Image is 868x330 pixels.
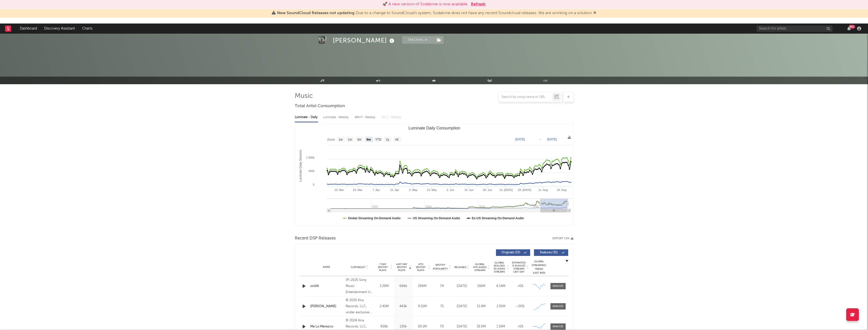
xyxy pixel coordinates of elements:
[531,260,547,275] div: Global Streaming Trend (Last 60D)
[413,216,460,220] text: US Streaming On-Demand Audio
[310,324,343,329] a: Me Lo Merezco
[295,103,345,109] span: Total Artist Consumption
[376,324,393,329] div: 958k
[557,188,566,191] text: 25. Aug
[756,26,833,32] input: Search for artists
[306,156,315,159] text: 1 000k
[348,216,401,220] text: Global Streaming On-Demand Audio
[16,24,41,34] a: Dashboard
[402,36,434,44] button: Tracking
[453,324,470,329] div: [DATE]
[395,263,409,272] span: Last Day Spotify Plays
[547,138,557,141] text: [DATE]
[473,284,490,289] div: 156M
[414,263,428,272] span: ATD Spotify Plays
[499,188,513,191] text: 14. [DATE]
[395,138,398,141] text: All
[390,188,399,191] text: 21. Apr
[408,126,460,130] text: Luminate Daily Consumption
[409,188,418,191] text: 5. May
[414,284,431,289] div: 298M
[376,304,393,309] div: 2.45M
[414,324,431,329] div: 59.1M
[512,324,529,329] div: <5%
[512,304,529,309] div: ~ 20 %
[433,263,448,271] span: Spotify Popularity
[454,266,466,269] span: Released
[295,235,336,241] span: Recent DSP Releases
[473,304,490,309] div: 11.4M
[537,251,561,254] span: Features ( 31 )
[355,113,376,122] div: BMAT - Weekly
[395,324,412,329] div: 130k
[427,188,437,191] text: 19. May
[447,188,454,191] text: 2. Jun
[353,188,362,191] text: 24. Mar
[382,1,468,7] div: 🚀 A new version of Sodatone is now available.
[277,11,592,15] span: : Due to a change to SoundCloud's system, Sodatone does not have any recent Soundcloud releases. ...
[473,263,487,272] span: Global ATD Audio Streams
[847,27,851,31] button: 99+
[496,249,530,256] button: Originals(32)
[414,304,431,309] div: 9.51M
[395,304,412,309] div: 443k
[539,138,542,141] text: →
[518,188,531,191] text: 28. [DATE]
[310,284,343,289] a: orióN
[538,188,548,191] text: 11. Aug
[515,138,525,141] text: [DATE]
[376,284,393,289] div: 3.29M
[512,284,529,289] div: <5%
[277,11,355,15] span: New SoundCloud Releases not updating
[333,36,396,45] div: [PERSON_NAME]
[323,113,350,122] div: Luminate - Weekly
[593,11,596,15] span: Dismiss
[373,188,380,191] text: 7. Apr
[313,183,314,186] text: 0
[299,150,302,182] text: Luminate Daily Streams
[472,216,524,220] text: Ex-US Streaming On-Demand Audio
[492,324,509,329] div: 1.19M
[492,261,506,273] span: Global Rolling 7D Audio Streams
[433,324,451,329] div: 70
[295,113,318,122] div: Luminate - Daily
[348,138,352,141] text: 1m
[295,124,574,225] svg: Luminate Daily Consumption
[473,324,490,329] div: 35.9M
[386,138,389,141] text: 1y
[483,188,492,191] text: 30. Jun
[334,188,344,191] text: 10. Mar
[366,138,371,141] text: 6m
[552,237,574,240] button: Export CSV
[492,284,509,289] div: 4.14M
[453,304,470,309] div: [DATE]
[308,169,315,172] text: 500k
[375,138,381,141] text: YTD
[499,251,523,254] span: Originals ( 32 )
[512,261,526,273] span: Estimated % Playlist Streams Last Day
[499,95,552,99] input: Search by song name or URL
[376,263,390,272] span: 7 Day Spotify Plays
[357,138,361,141] text: 3m
[433,304,451,309] div: 75
[433,284,451,289] div: 74
[327,138,335,141] text: Zoom
[310,304,343,309] a: [PERSON_NAME]
[453,284,470,289] div: [DATE]
[492,304,509,309] div: 2.91M
[351,266,365,269] span: Copyright
[395,284,412,289] div: 666k
[339,138,343,141] text: 1w
[464,188,473,191] text: 16. Jun
[310,265,343,269] div: Name
[471,1,486,7] button: Refresh
[41,24,79,34] a: Discovery Assistant
[534,249,568,256] button: Features(31)
[79,24,96,34] a: Charts
[346,277,373,295] div: (P) 2025 Sony Music Entertainment US Latin LLC
[346,297,373,316] div: © 2025 Kira Records, LLC, under exclusive license to Warner Music Latina Inc.
[849,25,855,29] div: 99 +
